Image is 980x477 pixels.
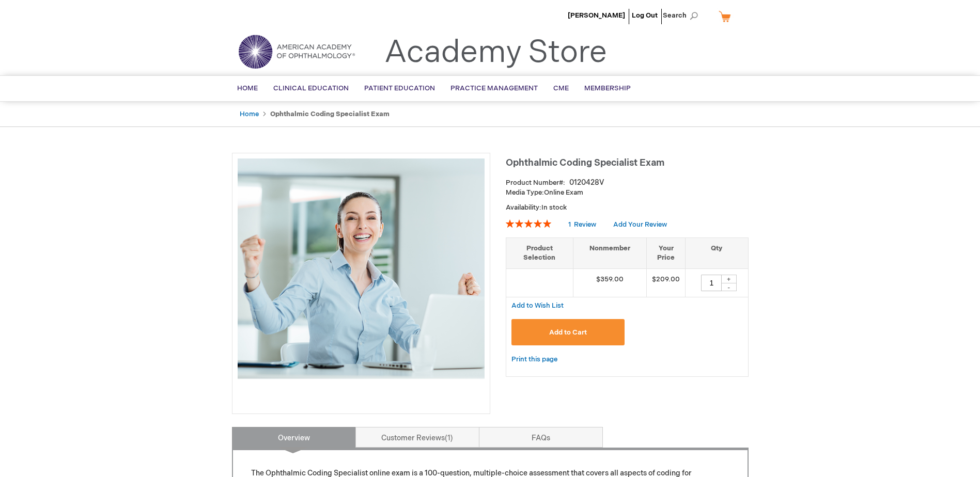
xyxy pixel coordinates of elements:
[270,110,390,118] strong: Ophthalmic Coding Specialist Exam
[568,220,598,229] a: 1 Review
[506,219,551,228] div: 100%
[506,157,664,168] span: Ophthalmic Coding Specialist Exam
[364,84,435,92] span: Patient Education
[613,220,667,229] a: Add Your Review
[355,427,479,448] a: Customer Reviews1
[511,301,564,310] a: Add to Wish List
[479,427,603,448] a: FAQs
[541,203,567,212] span: In stock
[663,5,702,26] span: Search
[273,84,349,92] span: Clinical Education
[568,11,625,20] a: [PERSON_NAME]
[506,237,573,268] th: Product Selection
[237,84,258,92] span: Home
[232,427,356,448] a: Overview
[506,188,749,198] p: Online Exam
[701,275,722,291] input: Qty
[686,237,748,268] th: Qty
[506,179,565,187] strong: Product Number
[632,11,658,20] a: Log Out
[384,34,607,71] a: Academy Store
[584,84,631,92] span: Membership
[506,188,544,197] strong: Media Type:
[506,203,749,213] p: Availability:
[511,353,557,366] a: Print this page
[240,110,259,118] a: Home
[569,178,604,188] div: 0120428V
[450,84,538,92] span: Practice Management
[647,237,686,268] th: Your Price
[647,268,686,297] td: $209.00
[511,319,625,345] button: Add to Cart
[721,275,737,283] div: +
[445,434,453,442] span: 1
[721,283,737,291] div: -
[573,237,647,268] th: Nonmember
[549,328,587,337] span: Add to Cart
[553,84,569,92] span: CME
[574,220,596,229] span: Review
[568,220,571,229] span: 1
[238,158,485,405] img: Ophthalmic Coding Specialist Exam
[573,268,647,297] td: $359.00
